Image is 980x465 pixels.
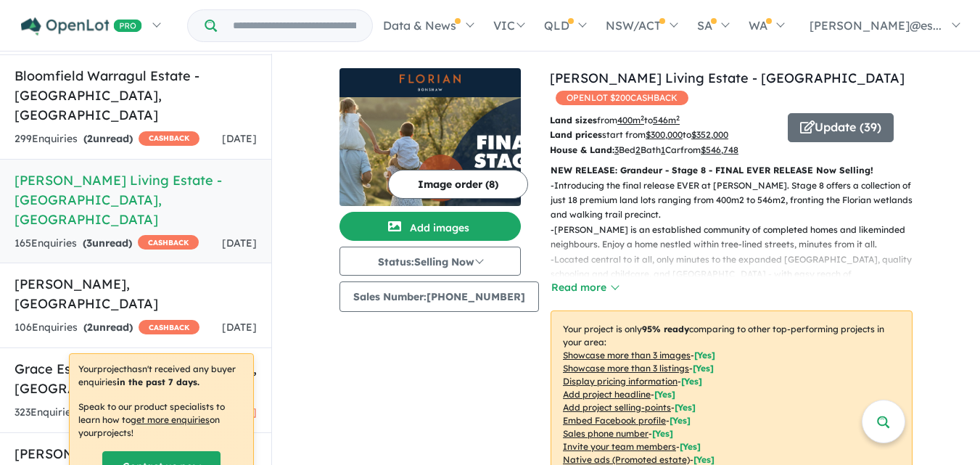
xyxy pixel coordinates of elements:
[644,115,680,125] span: to
[617,115,644,125] u: 400 m
[680,441,701,452] span: [ Yes ]
[563,363,689,374] u: Showcase more than 3 listings
[556,91,688,105] span: OPENLOT $ 200 CASHBACK
[550,128,777,142] p: start from
[551,163,913,178] p: NEW RELEASE: Grandeur - Stage 8 - FINAL EVER RELEASE Now Selling!
[550,143,777,157] p: Bed Bath Car from
[653,115,680,125] u: 546 m
[15,170,257,229] h5: [PERSON_NAME] Living Estate - [GEOGRAPHIC_DATA] , [GEOGRAPHIC_DATA]
[222,321,257,334] span: [DATE]
[675,402,696,413] span: [ Yes ]
[15,274,257,313] h5: [PERSON_NAME] , [GEOGRAPHIC_DATA]
[117,376,199,387] b: in the past 7 days.
[563,350,691,361] u: Showcase more than 3 images
[810,18,942,33] span: [PERSON_NAME]@es...
[635,144,641,155] u: 2
[339,247,521,276] button: Status:Selling Now
[563,441,676,452] u: Invite your team members
[345,74,515,91] img: Florian Living Estate - Bonshaw Logo
[654,389,675,400] span: [ Yes ]
[15,359,257,398] h5: Grace Estate - [GEOGRAPHIC_DATA] , [GEOGRAPHIC_DATA]
[78,363,244,389] p: Your project hasn't received any buyer enquiries
[550,144,614,155] b: House & Land:
[551,252,924,297] p: - Located central to it all, only minutes to the expanded [GEOGRAPHIC_DATA], quality schooling an...
[646,129,683,140] u: $ 300,000
[681,376,702,387] span: [ Yes ]
[563,428,648,439] u: Sales phone number
[550,115,597,125] b: Land sizes
[551,223,924,252] p: - [PERSON_NAME] is an established community of completed homes and likeminded neighbours. Enjoy a...
[138,235,199,250] span: CASHBACK
[641,114,644,122] sup: 2
[388,170,528,199] button: Image order (8)
[550,129,602,140] b: Land prices
[83,321,133,334] strong: ( unread)
[339,68,521,206] a: Florian Living Estate - Bonshaw LogoFlorian Living Estate - Bonshaw
[339,97,521,206] img: Florian Living Estate - Bonshaw
[550,70,905,86] a: [PERSON_NAME] Living Estate - [GEOGRAPHIC_DATA]
[222,132,257,145] span: [DATE]
[614,144,619,155] u: 3
[550,113,777,128] p: from
[694,350,715,361] span: [ Yes ]
[220,10,369,41] input: Try estate name, suburb, builder or developer
[83,132,133,145] strong: ( unread)
[652,428,673,439] span: [ Yes ]
[563,376,678,387] u: Display pricing information
[15,319,199,337] div: 106 Enquir ies
[15,235,199,252] div: 165 Enquir ies
[15,66,257,125] h5: Bloomfield Warragul Estate - [GEOGRAPHIC_DATA] , [GEOGRAPHIC_DATA]
[83,236,132,250] strong: ( unread)
[788,113,894,142] button: Update (39)
[222,236,257,250] span: [DATE]
[683,129,728,140] span: to
[563,415,666,426] u: Embed Facebook profile
[701,144,738,155] u: $ 546,748
[339,212,521,241] button: Add images
[87,321,93,334] span: 2
[661,144,665,155] u: 1
[139,131,199,146] span: CASHBACK
[551,178,924,223] p: - Introducing the final release EVER at [PERSON_NAME]. Stage 8 offers a collection of just 18 pre...
[131,414,210,425] u: get more enquiries
[691,129,728,140] u: $ 352,000
[15,404,147,421] div: 323 Enquir ies
[693,363,714,374] span: [ Yes ]
[21,17,142,36] img: Openlot PRO Logo White
[642,324,689,334] b: 95 % ready
[15,131,199,148] div: 299 Enquir ies
[87,132,93,145] span: 2
[563,402,671,413] u: Add project selling-points
[693,454,715,465] span: [Yes]
[563,389,651,400] u: Add project headline
[86,236,92,250] span: 3
[676,114,680,122] sup: 2
[139,320,199,334] span: CASHBACK
[670,415,691,426] span: [ Yes ]
[563,454,690,465] u: Native ads (Promoted estate)
[339,281,539,312] button: Sales Number:[PHONE_NUMBER]
[551,279,619,296] button: Read more
[78,400,244,440] p: Speak to our product specialists to learn how to on your projects !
